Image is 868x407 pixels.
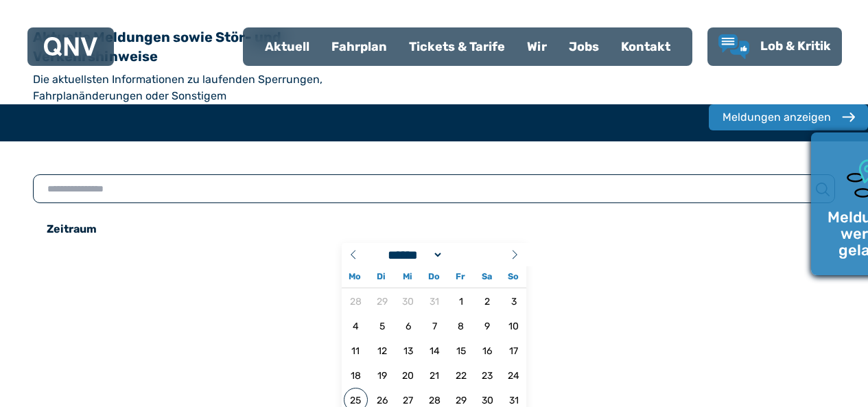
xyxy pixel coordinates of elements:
div: Meldungen anzeigen [723,109,831,126]
span: Di [368,272,394,281]
a: Wir [516,29,558,65]
span: 05.08.2025 [370,314,394,338]
span: 17.08.2025 [502,338,526,362]
span: 18.08.2025 [344,363,368,387]
button: Meldungen anzeigen [709,104,868,130]
span: Fr [447,272,473,281]
select: Month [384,248,444,262]
a: Aktuell [254,29,320,65]
span: 12.08.2025 [370,338,394,362]
input: Year [443,248,493,262]
span: Mo [342,272,368,281]
span: 19.08.2025 [370,363,394,387]
span: 11.08.2025 [344,338,368,362]
span: 10.08.2025 [502,314,526,338]
span: Do [421,272,447,281]
span: 28.07.2025 [344,289,368,313]
h2: Die aktuellsten Informationen zu laufenden Sperrungen, Fahrplanänderungen oder Sonstigem [33,71,410,104]
span: 03.08.2025 [502,289,526,313]
span: 24.08.2025 [502,363,526,387]
span: 01.08.2025 [449,289,473,313]
span: 07.08.2025 [423,314,447,338]
span: 16.08.2025 [476,338,500,362]
span: 21.08.2025 [423,363,447,387]
span: 22.08.2025 [449,363,473,387]
a: QNV Logo [44,33,97,60]
a: Jobs [558,29,610,65]
span: 14.08.2025 [423,338,447,362]
span: 31.07.2025 [423,289,447,313]
span: 15.08.2025 [449,338,473,362]
a: Fahrplan [320,29,398,65]
a: Kontakt [610,29,681,65]
img: QNV Logo [44,37,97,56]
span: So [500,272,526,281]
span: Mi [395,272,421,281]
span: 06.08.2025 [396,314,420,338]
span: 20.08.2025 [396,363,420,387]
span: 29.07.2025 [370,289,394,313]
span: Lob & Kritik [760,38,831,54]
span: 04.08.2025 [344,314,368,338]
span: 08.08.2025 [449,314,473,338]
legend: Zeitraum [47,222,97,236]
h1: Aktuelle Meldungen sowie Stör- und Verkehrshinweise [33,27,307,66]
span: 09.08.2025 [476,314,500,338]
a: Lob & Kritik [718,34,831,59]
span: 30.07.2025 [396,289,420,313]
span: 23.08.2025 [476,363,500,387]
span: 02.08.2025 [476,289,500,313]
span: 13.08.2025 [396,338,420,362]
a: Tickets & Tarife [398,29,516,65]
span: Sa [473,272,500,281]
